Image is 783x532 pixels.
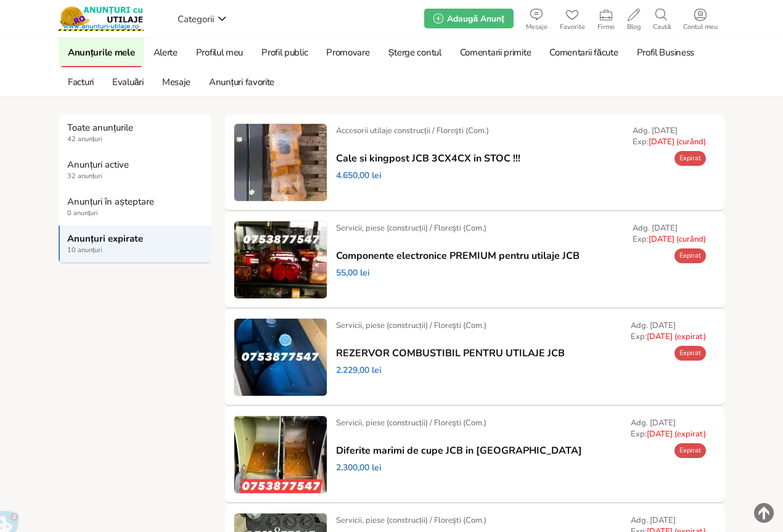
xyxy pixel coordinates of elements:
[382,38,448,67] a: Șterge contul
[591,23,621,31] span: Firme
[336,153,520,164] a: Cale si kingpost JCB 3CX4CX in STOC !!!
[62,67,100,97] a: Facturi
[106,67,150,97] a: Evaluări
[336,445,582,456] a: Diferite marimi de cupe JCB in [GEOGRAPHIC_DATA]
[679,348,701,358] span: Expirat
[190,38,249,67] a: Profilul meu
[679,153,701,163] span: Expirat
[234,124,327,201] img: Cale si kingpost JCB 3CX4CX in STOC !!!
[621,23,647,31] span: Blog
[677,6,724,31] a: Contul meu
[67,159,204,170] strong: Anunțuri active
[336,250,580,261] a: Componente electronice PREMIUM pentru utilaje JCB
[67,122,204,133] strong: Toate anunțurile
[59,152,211,189] a: Anunțuri active 32 anunțuri
[554,6,591,31] a: Favorite
[336,170,382,181] span: 4.650,00 lei
[647,23,677,31] span: Caută
[234,416,327,493] img: Diferite marimi de cupe JCB in STOC
[178,13,214,25] span: Categorii
[336,417,486,428] div: Servicii, piese (construcții) / Floreşti (Com.)
[424,9,513,28] a: Adaugă Anunț
[67,233,204,244] strong: Anunțuri expirate
[679,251,701,260] span: Expirat
[647,331,706,342] span: [DATE] (expirat)
[447,13,504,25] span: Adaugă Anunț
[234,319,327,396] img: REZERVOR COMBUSTIBIL PENTRU UTILAJE JCB
[336,365,382,376] span: 2.229,00 lei
[554,23,591,31] span: Favorite
[203,67,281,97] a: Anunțuri favorite
[520,23,554,31] span: Mesaje
[67,171,204,181] span: 32 anunțuri
[633,223,706,245] div: Adg. [DATE] Exp:
[62,38,141,67] a: Anunțurile mele
[336,223,486,234] div: Servicii, piese (construcții) / Floreşti (Com.)
[59,189,211,226] a: Anunțuri în așteptare 0 anunțuri
[336,125,489,136] div: Accesorii utilaje construcții / Floreşti (Com.)
[336,515,486,526] div: Servicii, piese (construcții) / Floreşti (Com.)
[174,9,230,28] a: Categorii
[156,67,197,97] a: Mesaje
[336,320,486,331] div: Servicii, piese (construcții) / Floreşti (Com.)
[520,6,554,31] a: Mesaje
[679,446,701,455] span: Expirat
[59,226,211,263] a: Anunțuri expirate 10 anunțuri
[649,234,706,245] span: [DATE] (curând)
[147,38,184,67] a: Alerte
[621,6,647,31] a: Blog
[336,268,370,279] span: 55,00 lei
[591,6,621,31] a: Firme
[677,23,724,31] span: Contul meu
[336,462,382,473] span: 2.300,00 lei
[649,136,706,147] span: [DATE] (curând)
[754,503,774,523] img: scroll-to-top.png
[454,38,538,67] a: Comentarii primite
[631,38,701,67] a: Profil Business
[543,38,624,67] a: Comentarii făcute
[59,6,144,31] img: Anunturi-Utilaje.RO
[647,428,706,440] span: [DATE] (expirat)
[59,115,211,152] a: Toate anunțurile 42 anunțuri
[67,208,204,218] span: 0 anunțuri
[67,196,204,207] strong: Anunțuri în așteptare
[647,6,677,31] a: Caută
[67,134,204,144] span: 42 anunțuri
[633,125,706,147] div: Adg. [DATE] Exp:
[10,512,19,522] span: 3
[255,38,314,67] a: Profil public
[631,417,706,440] div: Adg. [DATE] Exp:
[67,245,204,255] span: 10 anunțuri
[320,38,375,67] a: Promovare
[336,348,565,359] a: REZERVOR COMBUSTIBIL PENTRU UTILAJE JCB
[631,320,706,342] div: Adg. [DATE] Exp:
[234,221,327,298] img: Componente electronice PREMIUM pentru utilaje JCB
